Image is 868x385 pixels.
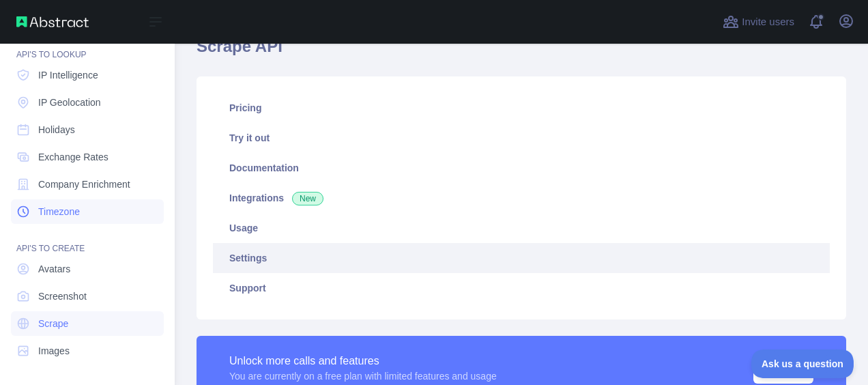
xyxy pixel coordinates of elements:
a: IP Intelligence [11,63,164,87]
img: Abstract API [16,16,89,27]
button: Invite users [720,11,797,33]
div: Unlock more calls and features [229,353,497,369]
a: Images [11,339,164,363]
div: API'S TO CREATE [11,227,164,254]
span: IP Intelligence [38,68,98,82]
a: Pricing [213,93,830,123]
a: Settings [213,243,830,273]
div: You are currently on a free plan with limited features and usage [229,369,497,383]
div: API'S TO LOOKUP [11,33,164,60]
a: Company Enrichment [11,172,164,197]
span: Scrape [38,317,68,330]
a: Documentation [213,153,830,183]
span: Timezone [38,205,80,218]
a: Screenshot [11,284,164,309]
iframe: Toggle Customer Support [751,350,854,378]
span: Screenshot [38,289,87,303]
a: Integrations New [213,183,830,213]
a: Holidays [11,117,164,142]
span: Holidays [38,123,75,137]
a: IP Geolocation [11,90,164,115]
span: Exchange Rates [38,150,108,164]
a: Scrape [11,311,164,336]
a: Try it out [213,123,830,153]
a: Usage [213,213,830,243]
span: New [292,192,323,205]
a: Avatars [11,257,164,281]
span: Company Enrichment [38,177,130,191]
h1: Scrape API [197,35,846,68]
span: Invite users [742,14,794,30]
span: Avatars [38,262,70,276]
a: Timezone [11,199,164,224]
span: Images [38,344,70,358]
span: IP Geolocation [38,96,101,109]
a: Support [213,273,830,303]
a: Exchange Rates [11,145,164,169]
